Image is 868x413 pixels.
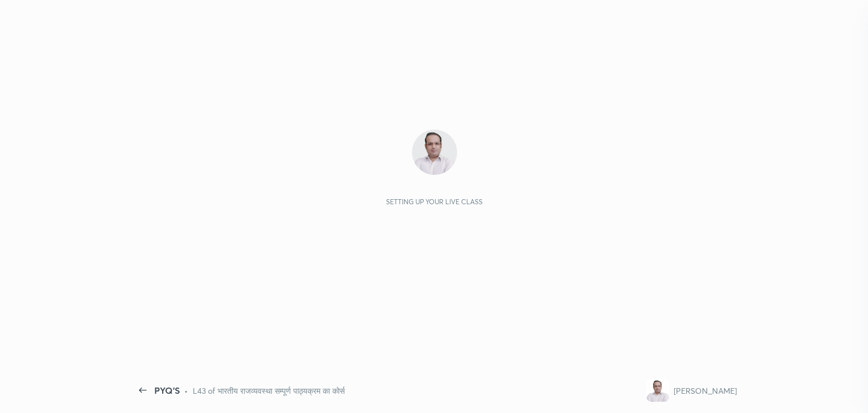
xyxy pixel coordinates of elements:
div: Setting up your live class [386,197,483,206]
div: L43 of भारतीय राजव्यवस्था सम्पूर्ण पाठ्यक्रम का कोर्स [193,385,345,397]
div: [PERSON_NAME] [674,385,737,397]
div: • [184,385,188,397]
img: 10454e960db341398da5bb4c79ecce7c.png [412,130,457,175]
div: PYQ'S [154,384,180,397]
img: 10454e960db341398da5bb4c79ecce7c.png [646,379,669,402]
